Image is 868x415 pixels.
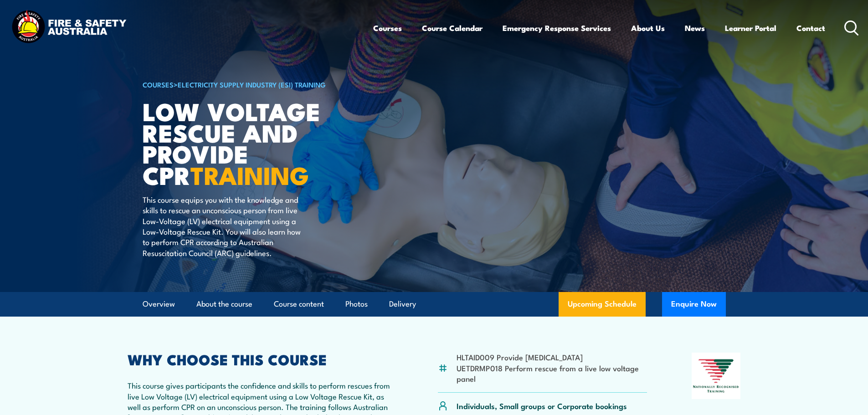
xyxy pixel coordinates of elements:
[796,16,825,40] a: Contact
[196,292,252,316] a: About the course
[178,79,326,89] a: Electricity Supply Industry (ESI) Training
[274,292,324,316] a: Course content
[373,16,402,40] a: Courses
[559,292,646,317] a: Upcoming Schedule
[503,16,611,40] a: Emergency Response Services
[662,292,726,317] button: Enquire Now
[143,292,175,316] a: Overview
[457,352,647,362] li: HLTAID009 Provide [MEDICAL_DATA]
[190,155,309,193] strong: TRAINING
[345,292,368,316] a: Photos
[143,79,368,90] h6: >
[128,353,394,365] h2: WHY CHOOSE THIS COURSE
[457,363,647,384] li: UETDRMP018 Perform rescue from a live low voltage panel
[422,16,483,40] a: Course Calendar
[692,353,741,399] img: Nationally Recognised Training logo.
[389,292,416,316] a: Delivery
[725,16,776,40] a: Learner Portal
[143,100,368,185] h1: Low Voltage Rescue and Provide CPR
[685,16,705,40] a: News
[457,400,627,411] p: Individuals, Small groups or Corporate bookings
[143,194,309,258] p: This course equips you with the knowledge and skills to rescue an unconscious person from live Lo...
[143,79,174,89] a: COURSES
[631,16,665,40] a: About Us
